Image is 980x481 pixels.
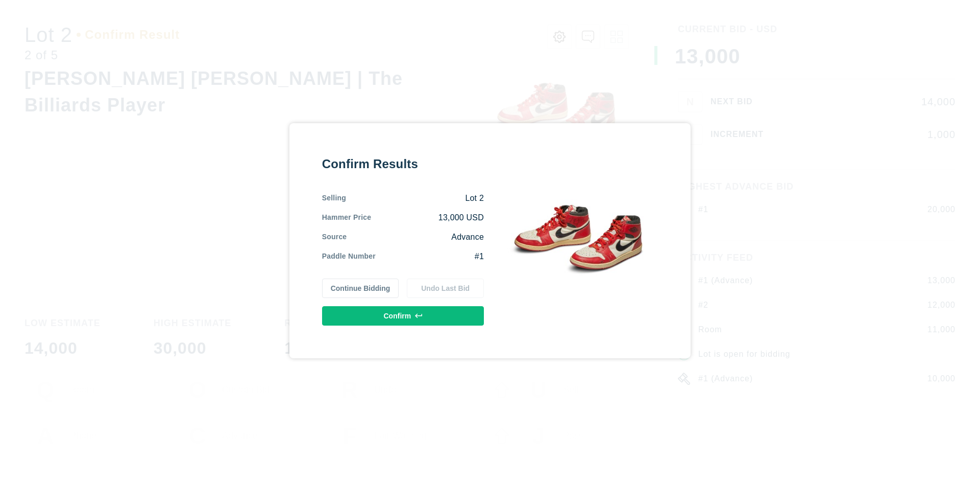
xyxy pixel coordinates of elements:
[347,232,484,243] div: Advance
[322,306,484,326] button: Confirm
[322,279,399,298] button: Continue Bidding
[376,251,484,262] div: #1
[322,251,376,262] div: Paddle Number
[322,212,372,223] div: Hammer Price
[322,232,347,243] div: Source
[407,279,484,298] button: Undo Last Bid
[346,193,484,204] div: Lot 2
[322,156,484,172] div: Confirm Results
[322,193,346,204] div: Selling
[371,212,484,223] div: 13,000 USD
